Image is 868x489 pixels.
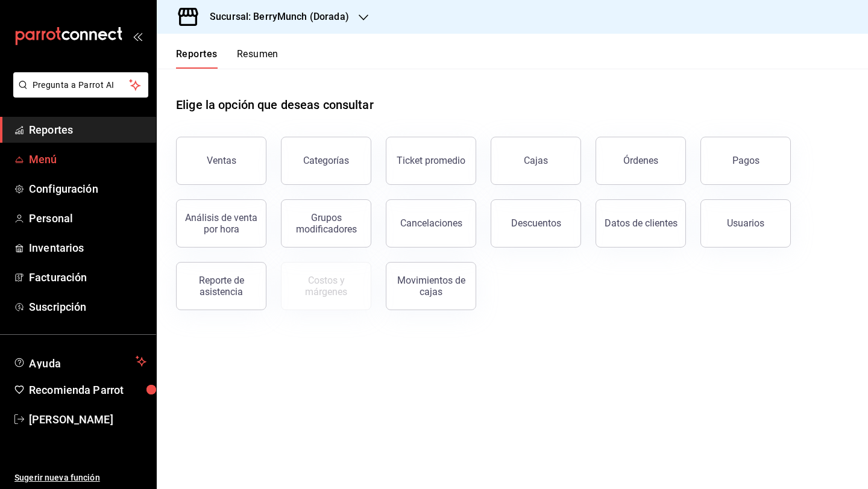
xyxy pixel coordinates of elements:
div: Órdenes [623,155,658,166]
button: Análisis de venta por hora [176,199,266,248]
span: Suscripción [29,299,146,315]
div: Ticket promedio [397,155,465,166]
div: Grupos modificadores [289,212,363,235]
span: Personal [29,210,146,226]
button: Resumen [237,48,278,69]
button: Contrata inventarios para ver este reporte [281,262,371,310]
button: Usuarios [700,199,791,248]
button: Datos de clientes [596,199,686,248]
div: Cajas [524,154,549,168]
button: Pagos [700,137,791,185]
span: Reportes [29,122,146,138]
span: Pregunta a Parrot AI [33,79,130,92]
div: Pagos [732,155,759,166]
span: Recomienda Parrot [29,382,146,398]
div: Movimientos de cajas [394,275,468,297]
span: Configuración [29,181,146,197]
div: Categorías [303,155,349,166]
button: Descuentos [491,199,581,248]
div: Usuarios [727,217,764,229]
span: Inventarios [29,240,146,256]
div: Cancelaciones [400,217,462,229]
h3: Sucursal: BerryMunch (Dorada) [200,10,349,24]
button: open_drawer_menu [133,31,142,41]
span: Facturación [29,269,146,285]
div: Costos y márgenes [289,275,363,297]
button: Reporte de asistencia [176,262,266,310]
div: navigation tabs [176,48,278,69]
span: [PERSON_NAME] [29,411,146,428]
div: Reporte de asistencia [184,275,259,297]
span: Sugerir nueva función [14,472,146,484]
button: Cancelaciones [386,199,476,248]
button: Grupos modificadores [281,199,371,248]
div: Datos de clientes [605,217,678,229]
h1: Elige la opción que deseas consultar [176,96,374,114]
div: Ventas [207,155,236,166]
button: Ventas [176,137,266,185]
span: Menú [29,151,146,167]
button: Movimientos de cajas [386,262,476,310]
button: Categorías [281,137,371,185]
button: Órdenes [596,137,686,185]
button: Reportes [176,48,218,69]
button: Pregunta a Parrot AI [13,72,148,98]
button: Ticket promedio [386,137,476,185]
a: Cajas [491,137,581,185]
a: Pregunta a Parrot AI [8,87,148,100]
div: Descuentos [511,217,561,229]
span: Ayuda [29,354,131,369]
div: Análisis de venta por hora [184,212,259,235]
